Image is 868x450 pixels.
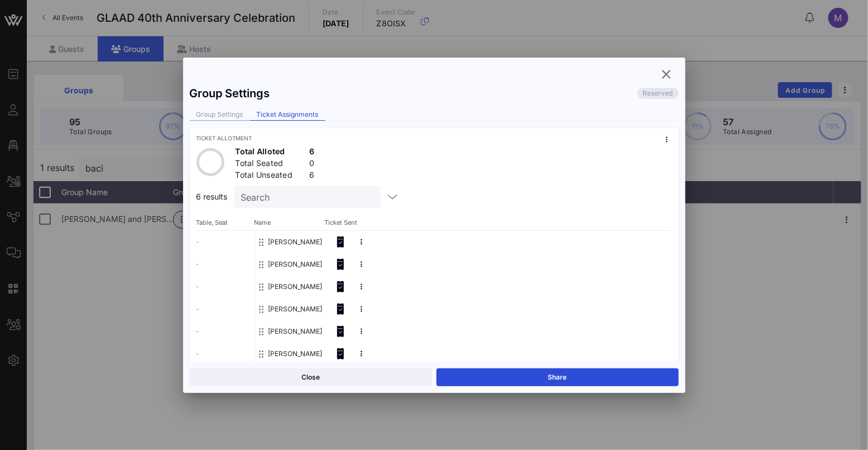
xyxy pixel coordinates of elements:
div: 6 [310,169,315,183]
button: [PERSON_NAME] [268,298,323,320]
span: Name [255,219,327,226]
div: Reserved [637,88,679,99]
div: Ticket Allotment [196,135,672,141]
span: 6 results [196,193,228,200]
span: Ticket Sent [325,219,351,226]
button: [PERSON_NAME] [268,343,323,365]
div: Group Settings [190,109,250,121]
div: Total Alloted [236,146,305,160]
span: Table, Seat [196,219,255,226]
div: Total Unseated [236,169,305,183]
button: Close [190,368,432,386]
div: Total Seated [236,158,305,172]
div: Group Settings [190,87,270,100]
button: [PERSON_NAME] [268,320,323,343]
div: 0 [310,158,315,172]
div: 6 [310,146,315,160]
button: [PERSON_NAME] [268,231,323,253]
button: Share [437,368,679,386]
button: [PERSON_NAME] [268,276,323,298]
button: [PERSON_NAME] [268,253,323,276]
